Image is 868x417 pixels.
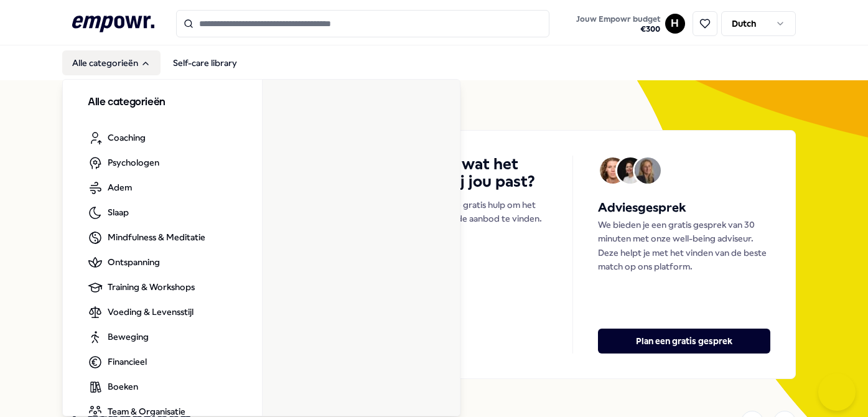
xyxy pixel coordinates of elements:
[108,330,149,344] span: Beweging
[571,11,665,37] a: Jouw Empowr budget€300
[78,176,142,200] a: Adem
[108,380,138,393] span: Boeken
[78,375,148,400] a: Boeken
[78,275,205,300] a: Training & Workshops
[576,24,660,34] span: € 300
[600,157,626,184] img: Avatar
[78,350,157,375] a: Financieel
[78,200,139,225] a: Slaap
[108,156,159,169] span: Psychologen
[88,95,237,111] h3: Alle categorieën
[598,329,770,354] button: Plan een gratis gesprek
[108,230,205,244] span: Mindfulness & Meditatie
[78,325,159,350] a: Beweging
[108,180,132,194] span: Adem
[78,250,170,275] a: Ontspanning
[176,10,549,37] input: Search for products, categories or subcategories
[617,157,643,184] img: Avatar
[108,355,147,368] span: Financieel
[62,50,247,75] nav: Main
[78,300,203,325] a: Voeding & Levensstijl
[635,157,661,184] img: Avatar
[108,205,129,219] span: Slaap
[598,218,770,274] p: We bieden je een gratis gesprek van 30 minuten met onze well-being adviseur. Deze helpt je met he...
[108,280,195,294] span: Training & Workshops
[78,151,169,176] a: Psychologen
[108,305,194,319] span: Voeding & Levensstijl
[818,373,856,411] iframe: Help Scout Beacon - Open
[108,131,146,144] span: Coaching
[163,50,247,75] a: Self-care library
[409,156,548,190] h4: Weten wat het best bij jou past?
[574,12,663,37] button: Jouw Empowr budget€300
[409,198,548,226] p: We bieden je gratis hulp om het best passende aanbod te vinden.
[78,126,156,151] a: Coaching
[108,255,160,269] span: Ontspanning
[78,225,215,250] a: Mindfulness & Meditatie
[576,14,660,24] span: Jouw Empowr budget
[598,198,770,218] h5: Adviesgesprek
[63,80,461,417] div: Alle categorieën
[62,50,161,75] button: Alle categorieën
[665,14,685,34] button: H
